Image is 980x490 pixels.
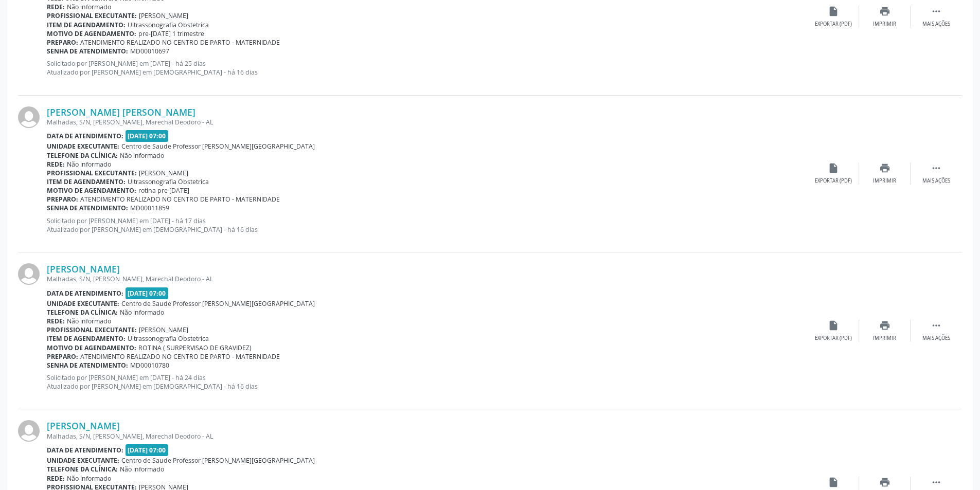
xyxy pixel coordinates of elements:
span: [PERSON_NAME] [139,169,188,177]
div: Mais ações [922,177,950,185]
i: insert_drive_file [828,320,839,331]
p: Solicitado por [PERSON_NAME] em [DATE] - há 24 dias Atualizado por [PERSON_NAME] em [DEMOGRAPHIC_... [47,373,808,391]
b: Rede: [47,317,65,325]
span: [DATE] 07:00 [126,444,169,456]
b: Motivo de agendamento: [47,29,136,38]
div: Malhadas, S/N, [PERSON_NAME], Marechal Deodoro - AL [47,432,808,441]
i:  [931,162,942,174]
div: Exportar (PDF) [815,21,852,28]
a: [PERSON_NAME] [47,263,120,275]
b: Preparo: [47,195,78,204]
b: Unidade executante: [47,142,119,151]
span: ATENDIMENTO REALIZADO NO CENTRO DE PARTO - MATERNIDADE [80,38,280,47]
span: Não informado [67,3,111,11]
span: [PERSON_NAME] [139,11,188,20]
b: Rede: [47,474,65,483]
b: Unidade executante: [47,456,119,465]
b: Profissional executante: [47,325,137,334]
b: Senha de atendimento: [47,361,128,370]
span: pre-[DATE] 1 trimestre [138,29,204,38]
b: Unidade executante: [47,299,119,308]
i: print [879,320,890,331]
span: Não informado [67,317,111,325]
b: Profissional executante: [47,169,137,177]
b: Profissional executante: [47,11,137,20]
p: Solicitado por [PERSON_NAME] em [DATE] - há 17 dias Atualizado por [PERSON_NAME] em [DEMOGRAPHIC_... [47,216,808,234]
p: Solicitado por [PERSON_NAME] em [DATE] - há 25 dias Atualizado por [PERSON_NAME] em [DEMOGRAPHIC_... [47,59,808,77]
i: print [879,477,890,488]
span: Não informado [120,308,164,317]
span: [PERSON_NAME] [139,325,188,334]
b: Motivo de agendamento: [47,343,136,352]
span: Não informado [67,160,111,169]
b: Item de agendamento: [47,177,126,186]
span: Centro de Saude Professor [PERSON_NAME][GEOGRAPHIC_DATA] [121,456,315,465]
i: print [879,6,890,17]
b: Telefone da clínica: [47,465,118,474]
i:  [931,6,942,17]
div: Malhadas, S/N, [PERSON_NAME], Marechal Deodoro - AL [47,275,808,283]
b: Data de atendimento: [47,132,123,140]
span: Não informado [120,465,164,474]
span: ATENDIMENTO REALIZADO NO CENTRO DE PARTO - MATERNIDADE [80,195,280,204]
span: [DATE] 07:00 [126,130,169,142]
div: Imprimir [873,21,896,28]
i: print [879,162,890,174]
b: Preparo: [47,352,78,361]
span: Ultrassonografia Obstetrica [128,177,209,186]
b: Motivo de agendamento: [47,186,136,195]
img: img [18,420,40,442]
i: insert_drive_file [828,162,839,174]
span: MD00011859 [130,204,169,212]
span: rotina pre [DATE] [138,186,189,195]
span: ROTINA ( SURPERVISAO DE GRAVIDEZ) [138,343,252,352]
span: Ultrassonografia Obstetrica [128,334,209,343]
img: img [18,263,40,285]
div: Exportar (PDF) [815,177,852,185]
b: Data de atendimento: [47,289,123,298]
a: [PERSON_NAME] [47,420,120,431]
div: Mais ações [922,21,950,28]
span: Não informado [120,151,164,160]
span: ATENDIMENTO REALIZADO NO CENTRO DE PARTO - MATERNIDADE [80,352,280,361]
b: Senha de atendimento: [47,204,128,212]
span: Não informado [67,474,111,483]
span: Centro de Saude Professor [PERSON_NAME][GEOGRAPHIC_DATA] [121,299,315,308]
span: Centro de Saude Professor [PERSON_NAME][GEOGRAPHIC_DATA] [121,142,315,151]
span: MD00010697 [130,47,169,56]
b: Rede: [47,3,65,11]
b: Item de agendamento: [47,21,126,29]
i: insert_drive_file [828,477,839,488]
a: [PERSON_NAME] [PERSON_NAME] [47,106,195,118]
div: Imprimir [873,177,896,185]
div: Malhadas, S/N, [PERSON_NAME], Marechal Deodoro - AL [47,118,808,126]
b: Rede: [47,160,65,169]
div: Imprimir [873,335,896,342]
b: Data de atendimento: [47,446,123,455]
span: MD00010780 [130,361,169,370]
div: Mais ações [922,335,950,342]
i:  [931,320,942,331]
div: Exportar (PDF) [815,335,852,342]
span: Ultrassonografia Obstetrica [128,21,209,29]
b: Item de agendamento: [47,334,126,343]
b: Telefone da clínica: [47,151,118,160]
i:  [931,477,942,488]
b: Preparo: [47,38,78,47]
img: img [18,106,40,128]
span: [DATE] 07:00 [126,287,169,299]
i: insert_drive_file [828,6,839,17]
b: Senha de atendimento: [47,47,128,56]
b: Telefone da clínica: [47,308,118,317]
